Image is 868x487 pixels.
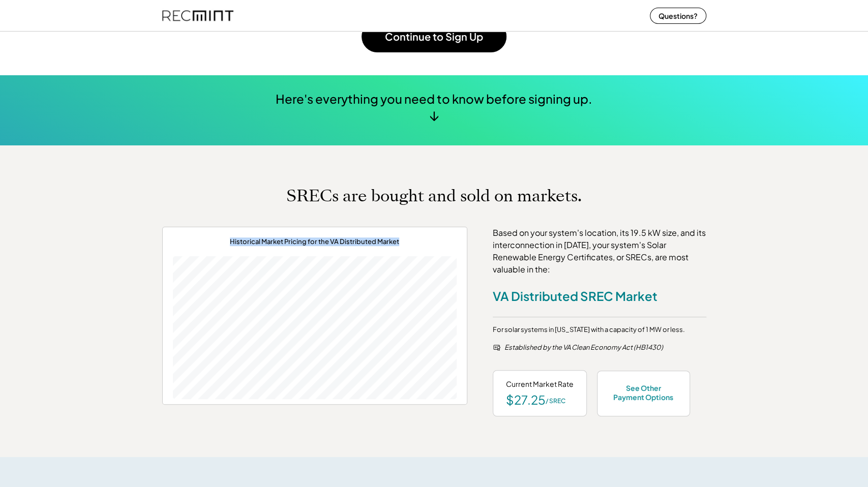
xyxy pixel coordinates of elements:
div: Current Market Rate [506,379,574,389]
div: Here's everything you need to know before signing up. [276,90,592,108]
div: For solar systems in [US_STATE] with a capacity of 1 MW or less. [493,325,685,335]
div: Established by the VA Clean Economy Act (HB1430) [504,343,706,353]
div: See Other Payment Options [610,383,677,402]
button: Questions? [650,8,706,24]
div: Based on your system's location, its 19.5 kW size, and its interconnection in [DATE], your system... [493,227,706,276]
div: ↓ [429,107,439,123]
div: Historical Market Pricing for the VA Distributed Market [230,237,399,246]
div: VA Distributed SREC Market [493,288,657,304]
h1: SRECs are bought and sold on markets. [286,186,582,206]
div: / SREC [546,397,565,406]
div: $27.25 [506,393,546,406]
img: recmint-logotype%403x%20%281%29.jpeg [162,2,233,29]
button: Continue to Sign Up [362,21,506,52]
